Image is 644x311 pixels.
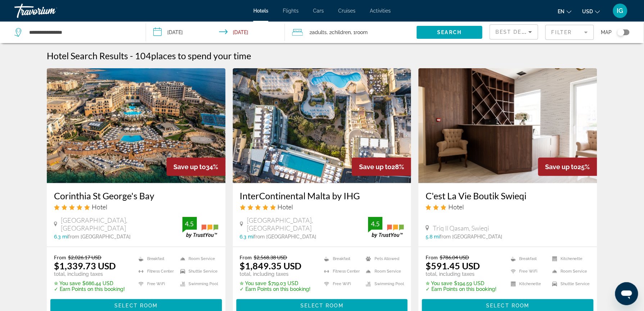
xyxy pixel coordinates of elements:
[233,68,412,183] img: Hotel image
[426,254,438,260] span: From
[538,158,597,176] div: 25%
[426,203,590,211] div: 3 star Hotel
[135,267,177,276] li: Fitness Center
[151,50,251,61] span: places to spend your time
[321,267,362,276] li: Fitness Center
[355,29,368,35] span: Room
[167,158,226,176] div: 34%
[426,271,496,277] p: total, including taxes
[615,282,638,305] iframe: Button to launch messaging window
[14,1,86,20] a: Travorium
[177,267,218,276] li: Shuttle Service
[507,279,549,288] li: Kitchenette
[426,260,480,271] ins: $591.45 USD
[448,203,464,211] span: Hotel
[54,271,125,277] p: total, including taxes
[240,280,267,286] span: ✮ You save
[426,190,590,201] a: C'est La Vie Boutik Swieqi
[418,68,597,183] a: Hotel image
[130,50,133,61] span: -
[558,9,565,14] span: en
[254,254,287,260] del: $2,568.38 USD
[426,280,452,286] span: ✮ You save
[240,271,311,277] p: total, including taxes
[362,267,404,276] li: Room Service
[582,6,600,17] button: Change currency
[177,254,218,263] li: Room Service
[135,254,177,263] li: Breakfast
[433,224,489,232] span: Triq Il Qasam, Swieqi
[549,267,590,276] li: Room Service
[114,303,158,308] span: Select Room
[236,301,408,308] a: Select Room
[321,279,362,288] li: Free WiFi
[135,279,177,288] li: Free WiFi
[254,234,317,240] span: from [GEOGRAPHIC_DATA]
[312,29,327,35] span: Adults
[611,3,630,18] button: User Menu
[368,219,382,228] div: 4.5
[426,280,496,286] p: $194.59 USD
[422,301,594,308] a: Select Room
[440,254,469,260] del: $786.04 USD
[240,203,404,211] div: 5 star Hotel
[61,216,182,232] span: [GEOGRAPHIC_DATA], [GEOGRAPHIC_DATA]
[135,50,251,61] h2: 104
[285,22,417,43] button: Travelers: 2 adults, 2 children
[174,163,206,171] span: Save up to
[338,8,355,14] a: Cruises
[54,190,218,201] a: Corinthia St George's Bay
[362,279,404,288] li: Swimming Pool
[352,158,411,176] div: 28%
[327,27,351,37] span: , 2
[601,27,612,37] span: Map
[50,301,222,308] a: Select Room
[146,22,285,43] button: Check-in date: Oct 5, 2025 Check-out date: Oct 9, 2025
[54,260,116,271] ins: $1,339.73 USD
[47,68,226,183] img: Hotel image
[507,267,549,276] li: Free WiFi
[300,303,344,308] span: Select Room
[582,9,593,14] span: USD
[426,234,440,240] span: 5.8 mi
[612,29,630,36] button: Toggle map
[240,280,311,286] p: $719.03 USD
[486,303,530,308] span: Select Room
[368,217,404,238] img: trustyou-badge.svg
[321,254,362,263] li: Breakfast
[507,254,549,263] li: Breakfast
[558,6,572,17] button: Change language
[240,190,404,201] a: InterContinental Malta by IHG
[283,8,299,14] a: Flights
[247,216,368,232] span: [GEOGRAPHIC_DATA], [GEOGRAPHIC_DATA]
[240,234,254,240] span: 6.3 mi
[309,27,327,37] span: 2
[68,234,131,240] span: from [GEOGRAPHIC_DATA]
[351,27,368,37] span: , 1
[545,24,594,40] button: Filter
[253,8,268,14] a: Hotels
[313,8,324,14] a: Cars
[54,286,125,292] p: ✓ Earn Points on this booking!
[617,7,623,14] span: IG
[496,28,532,36] mat-select: Sort by
[54,254,66,260] span: From
[54,280,125,286] p: $686.44 USD
[278,203,293,211] span: Hotel
[426,286,496,292] p: ✓ Earn Points on this booking!
[47,50,128,61] h1: Hotel Search Results
[54,234,68,240] span: 6.3 mi
[370,8,391,14] span: Activities
[437,29,462,35] span: Search
[362,254,404,263] li: Pets Allowed
[440,234,502,240] span: from [GEOGRAPHIC_DATA]
[496,29,533,35] span: Best Deals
